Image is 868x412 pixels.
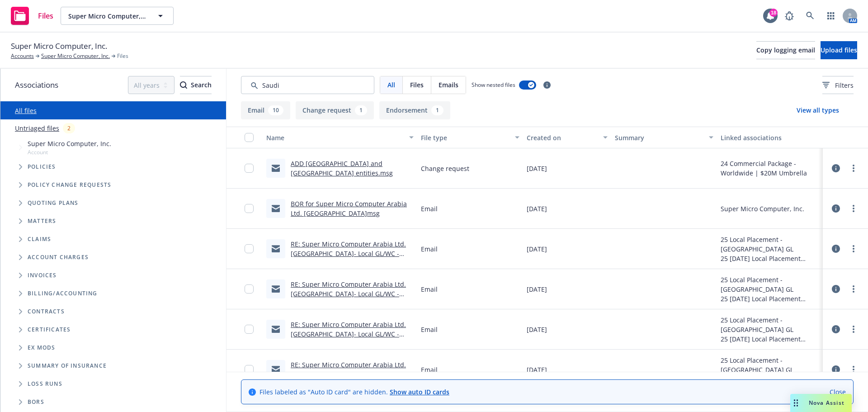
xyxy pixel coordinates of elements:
[379,101,450,119] button: Endorsement
[421,204,438,213] span: Email
[28,309,65,314] span: Contracts
[268,105,283,115] div: 10
[15,79,58,91] span: Associations
[421,284,438,294] span: Email
[821,46,857,54] span: Upload files
[822,81,854,90] span: Filters
[245,325,254,334] input: Toggle Row Selected
[387,80,395,90] span: All
[245,164,254,173] input: Toggle Row Selected
[0,284,226,411] div: Folder Tree Example
[28,381,62,387] span: Loss Runs
[180,76,212,94] div: Search
[721,235,819,254] div: 25 Local Placement - [GEOGRAPHIC_DATA] GL
[472,81,515,89] span: Show nested files
[259,387,449,397] span: Files labeled as "Auto ID card" are hidden.
[245,204,254,213] input: Toggle Row Selected
[291,159,393,177] a: ADD [GEOGRAPHIC_DATA] and [GEOGRAPHIC_DATA] entities.msg
[835,81,854,90] span: Filters
[180,76,212,94] button: SearchSearch
[848,243,859,254] a: more
[28,139,111,148] span: Super Micro Computer, Inc.
[28,291,98,296] span: Billing/Accounting
[28,237,51,242] span: Claims
[848,324,859,335] a: more
[527,244,547,254] span: [DATE]
[721,275,819,294] div: 25 Local Placement - [GEOGRAPHIC_DATA] GL
[756,41,815,59] button: Copy logging email
[721,159,819,178] div: 24 Commercial Package - Worldwide | $20M Umbrella
[848,163,859,174] a: more
[11,40,107,52] span: Super Micro Computer, Inc.
[782,101,854,119] button: View all types
[241,76,374,94] input: Search by keyword...
[421,325,438,334] span: Email
[117,52,128,60] span: Files
[68,11,146,21] span: Super Micro Computer, Inc.
[28,399,44,405] span: BORs
[355,105,367,115] div: 1
[7,3,57,28] a: Files
[527,365,547,374] span: [DATE]
[28,255,89,260] span: Account charges
[61,7,174,25] button: Super Micro Computer, Inc.
[241,101,290,119] button: Email
[527,204,547,213] span: [DATE]
[15,123,59,133] a: Untriaged files
[721,294,819,303] div: 25 [DATE] Local Placement Renewal
[822,7,840,25] a: Switch app
[63,123,75,133] div: 2
[266,133,404,142] div: Name
[11,52,34,60] a: Accounts
[527,284,547,294] span: [DATE]
[721,334,819,344] div: 25 [DATE] Local Placement Renewal
[721,355,819,374] div: 25 Local Placement - [GEOGRAPHIC_DATA] GL
[28,273,57,278] span: Invoices
[769,9,778,17] div: 18
[431,105,443,115] div: 1
[245,244,254,253] input: Toggle Row Selected
[15,106,37,115] a: All files
[28,345,55,350] span: Ex Mods
[527,164,547,173] span: [DATE]
[410,80,424,90] span: Files
[28,164,56,170] span: Policies
[721,254,819,263] div: 25 [DATE] Local Placement Renewal
[296,101,374,119] button: Change request
[417,127,523,148] button: File type
[790,394,802,412] div: Drag to move
[245,284,254,294] input: Toggle Row Selected
[790,394,852,412] button: Nova Assist
[848,203,859,214] a: more
[523,127,611,148] button: Created on
[291,360,406,388] a: RE: Super Micro Computer Arabia Ltd. [GEOGRAPHIC_DATA]- Local GL/WC -NEW
[527,133,598,142] div: Created on
[611,127,717,148] button: Summary
[38,12,53,19] span: Files
[28,200,79,206] span: Quoting plans
[390,388,449,396] a: Show auto ID cards
[830,387,846,397] a: Close
[721,315,819,334] div: 25 Local Placement - [GEOGRAPHIC_DATA] GL
[28,218,56,224] span: Matters
[245,133,254,142] input: Select all
[0,137,226,284] div: Tree Example
[721,133,819,142] div: Linked associations
[717,127,823,148] button: Linked associations
[263,127,417,148] button: Name
[822,76,854,94] button: Filters
[848,284,859,294] a: more
[527,325,547,334] span: [DATE]
[291,240,406,267] a: RE: Super Micro Computer Arabia Ltd. [GEOGRAPHIC_DATA]- Local GL/WC -NEW
[421,133,509,142] div: File type
[809,399,844,407] span: Nova Assist
[28,182,111,188] span: Policy change requests
[821,41,857,59] button: Upload files
[780,7,798,25] a: Report a Bug
[28,327,71,332] span: Certificates
[180,81,187,89] svg: Search
[41,52,110,60] a: Super Micro Computer, Inc.
[848,364,859,375] a: more
[245,365,254,374] input: Toggle Row Selected
[721,204,804,213] div: Super Micro Computer, Inc.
